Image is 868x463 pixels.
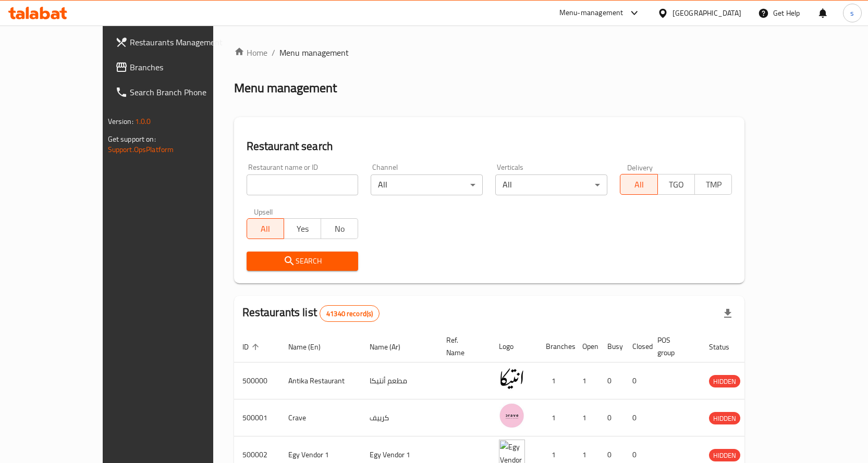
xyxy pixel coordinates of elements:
[251,221,280,236] span: All
[662,177,691,192] span: TGO
[321,218,358,239] button: No
[288,341,334,353] span: Name (En)
[255,255,350,268] span: Search
[657,334,688,359] span: POS group
[107,30,248,55] a: Restaurants Management
[130,61,239,73] span: Branches
[247,252,359,271] button: Search
[574,399,599,436] td: 1
[130,36,239,48] span: Restaurants Management
[247,139,732,154] h2: Restaurant search
[320,305,380,322] div: Total records count
[242,341,262,353] span: ID
[361,362,438,399] td: مطعم أنتيكا
[499,403,525,429] img: Crave
[234,80,337,96] h2: Menu management
[694,174,732,195] button: TMP
[559,7,624,19] div: Menu-management
[108,115,133,128] span: Version:
[709,449,740,461] span: HIDDEN
[361,399,438,436] td: كرييف
[699,177,728,192] span: TMP
[574,362,599,399] td: 1
[247,174,359,195] input: Search for restaurant name or ID..
[620,174,657,195] button: All
[624,331,649,362] th: Closed
[280,362,361,399] td: Antika Restaurant
[599,399,624,436] td: 0
[850,7,854,19] span: s
[627,164,653,171] label: Delivery
[107,55,248,80] a: Branches
[709,376,740,387] span: HIDDEN
[495,174,607,195] div: All
[108,132,156,146] span: Get support on:
[280,399,361,436] td: Crave
[599,331,624,362] th: Busy
[254,208,273,215] label: Upsell
[234,46,745,59] nav: breadcrumb
[325,221,354,236] span: No
[234,362,280,399] td: 500000
[288,221,317,236] span: Yes
[715,301,740,326] div: Export file
[709,375,740,387] div: HIDDEN
[371,174,483,195] div: All
[284,218,321,239] button: Yes
[234,399,280,436] td: 500001
[537,331,574,362] th: Branches
[537,362,574,399] td: 1
[234,46,267,59] a: Home
[370,341,414,353] span: Name (Ar)
[625,177,653,192] span: All
[279,46,349,59] span: Menu management
[709,412,740,424] span: HIDDEN
[130,86,239,98] span: Search Branch Phone
[108,143,174,156] a: Support.OpsPlatform
[135,115,151,128] span: 1.0.0
[242,305,380,322] h2: Restaurants list
[657,174,695,195] button: TGO
[320,309,379,319] span: 41340 record(s)
[491,331,537,362] th: Logo
[247,218,284,239] button: All
[537,399,574,436] td: 1
[272,46,275,59] li: /
[709,341,743,353] span: Status
[499,366,525,392] img: Antika Restaurant
[107,80,248,105] a: Search Branch Phone
[624,399,649,436] td: 0
[673,7,741,19] div: [GEOGRAPHIC_DATA]
[574,331,599,362] th: Open
[709,449,740,461] div: HIDDEN
[599,362,624,399] td: 0
[624,362,649,399] td: 0
[446,334,478,359] span: Ref. Name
